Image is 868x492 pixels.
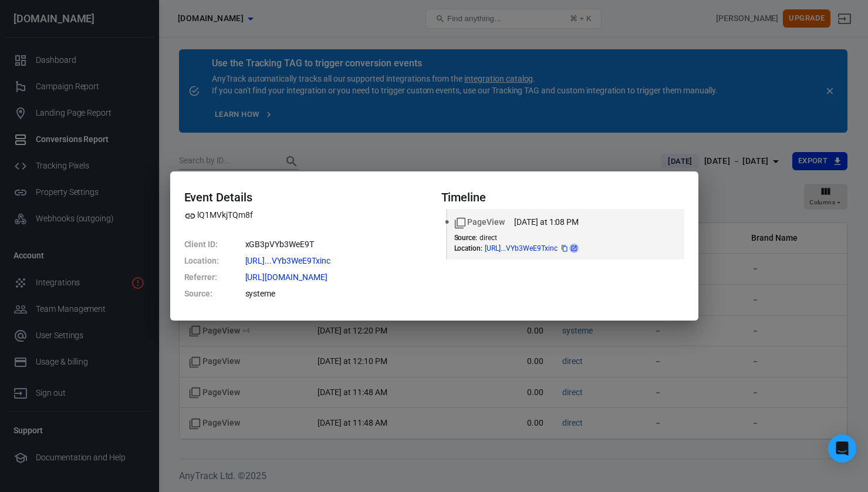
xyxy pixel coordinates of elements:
span: Standard event name [454,216,505,228]
a: Open in new tab [569,244,579,253]
span: https://www.thecraftedceo.com/?_atid=lQ1MVkjTQm8fxGB3pVYb3WeE9Txinc [245,257,352,265]
dt: Location : [184,252,243,269]
dt: Location : [454,244,483,252]
dd: https://systeme.io/ [245,269,427,285]
dt: Source : [454,234,478,242]
span: direct [479,234,497,242]
dd: xGB3pVYb3WeE9T [245,236,427,252]
dt: Referrer : [184,269,243,285]
h4: Timeline [441,190,684,204]
span: https://systeme.io/ [245,273,349,281]
dt: Client ID : [184,236,243,252]
dd: systeme [245,285,427,302]
dt: Source : [184,285,243,302]
span: Property [184,209,253,221]
span: https://www.thecraftedceo.com/?_atid=lQ1MVkjTQm8fxGB3pVYb3WeE9Txinc [485,245,579,252]
dd: https://www.thecraftedceo.com/?_atid=lQ1MVkjTQm8fxGB3pVYb3WeE9Txinc [245,252,427,269]
time: 2025-09-02T13:08:32-07:00 [514,216,579,228]
div: Open Intercom Messenger [828,434,856,463]
h4: Event Details [184,190,427,204]
button: copy [560,244,569,253]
